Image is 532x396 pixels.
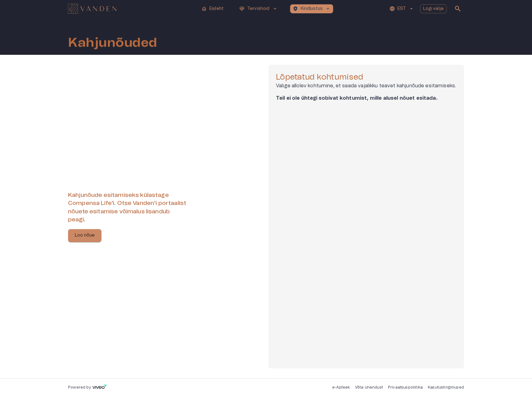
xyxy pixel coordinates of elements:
p: Teil ei ole ühtegi sobivat kohtumist, mille alusel nõuet esitada. [276,94,457,102]
img: Vanden logo [68,4,117,14]
button: ecg_heartTervishoidkeyboard_arrow_down [237,4,280,13]
p: Tervishoid [247,6,270,12]
span: health_and_safety [293,6,298,11]
h1: Kahjunõuded [68,36,157,50]
a: Navigate to homepage [68,4,196,13]
a: e-Apteek [332,385,350,389]
p: Kindlustus [301,6,323,12]
p: EST [397,6,406,12]
button: Logi välja [420,4,447,13]
button: open search modal [452,2,464,15]
a: Privaatsuspoliitika [388,385,423,389]
h6: Kahjunõude esitamiseks külastage Compensa Life'i. Otse Vanden’i portaalist nõuete esitamise võima... [68,191,187,224]
span: keyboard_arrow_down [325,6,331,11]
p: Valige allolev kohtumine, et saada vajalikku teavet kahjunõude esitamiseks. [276,82,457,89]
button: homeEsileht [199,4,227,13]
button: EST [388,4,415,13]
h4: Lõpetatud kohtumised [276,72,457,82]
button: health_and_safetyKindlustuskeyboard_arrow_down [290,4,333,13]
p: Logi välja [423,6,444,12]
span: ecg_heart [239,6,245,11]
button: Loo nõue [68,229,101,242]
a: Kasutustingimused [428,385,464,389]
p: Loo nõue [75,232,95,239]
p: Võta ühendust [355,385,383,390]
span: keyboard_arrow_down [272,6,278,11]
p: Powered by [68,385,91,390]
p: Esileht [209,6,224,12]
span: home [201,6,207,11]
span: search [454,5,461,12]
